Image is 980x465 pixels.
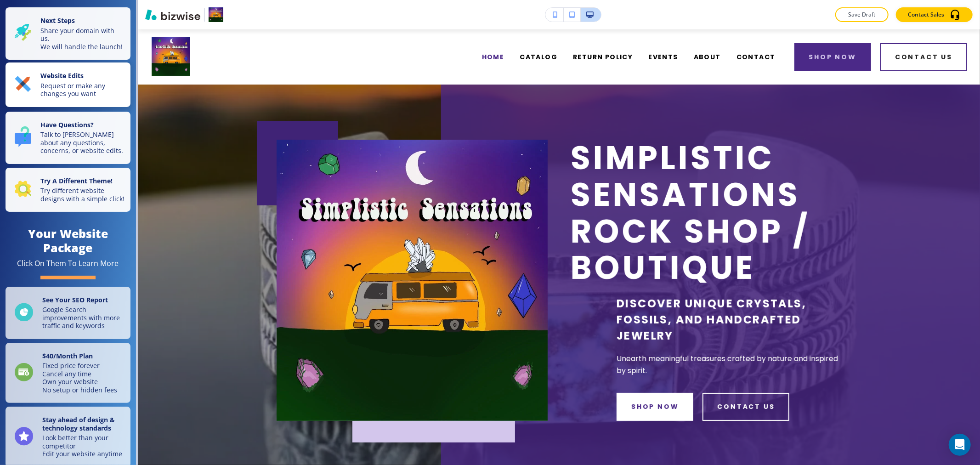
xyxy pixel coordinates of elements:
[6,168,130,212] button: Try A Different Theme!Try different website designs with a simple click!
[949,434,971,456] div: Open Intercom Messenger
[482,52,504,62] span: HOME
[40,187,125,203] p: Try different website designs with a simple click!
[617,393,693,421] button: shop now
[42,434,125,458] p: Look better than your competitor Edit your website anytime
[277,140,548,421] img: 72a01b2daece41b8f7354b1425b50bd3.webp
[40,130,125,155] p: Talk to [PERSON_NAME] about any questions, concerns, or website edits.
[42,295,108,304] strong: See Your SEO Report
[6,227,130,255] h4: Your Website Package
[835,7,889,22] button: Save Draft
[6,343,130,403] a: $40/Month PlanFixed price foreverCancel any timeOwn your websiteNo setup or hidden fees
[42,415,115,432] strong: Stay ahead of design & technology standards
[736,52,776,62] span: CONTACT
[520,52,557,62] span: CATALOG
[42,352,93,360] strong: $ 40 /Month Plan
[908,11,944,19] p: Contact Sales
[896,7,973,22] button: Contact Sales
[617,295,842,344] p: Discover unique crystals, fossils, and handcrafted jewelry
[847,11,877,19] p: Save Draft
[6,7,130,60] button: Next StepsShare your domain with us.We will handle the launch!
[880,43,967,71] button: contact us
[42,362,117,394] p: Fixed price forever Cancel any time Own your website No setup or hidden fees
[794,43,871,71] button: Shop now
[6,287,130,339] a: See Your SEO ReportGoogle Search improvements with more traffic and keywords
[694,52,721,62] span: ABOUT
[40,16,75,25] strong: Next Steps
[648,52,678,62] span: EVENTS
[571,140,842,286] h1: Simplistic Sensations Rock Shop / Boutique
[573,52,633,62] span: RETURN POLICY
[617,353,842,376] p: Unearth meaningful treasures crafted by nature and inspired by spirit.
[152,37,190,76] img: Simplistic Sensations Rock Shop & Boutique
[145,9,200,20] img: Bizwise Logo
[40,82,125,98] p: Request or make any changes you want
[40,27,125,51] p: Share your domain with us. We will handle the launch!
[17,259,119,268] div: Click On Them To Learn More
[702,393,789,421] button: CONTACT us
[42,306,125,330] p: Google Search improvements with more traffic and keywords
[40,120,94,129] strong: Have Questions?
[6,112,130,164] button: Have Questions?Talk to [PERSON_NAME] about any questions, concerns, or website edits.
[6,62,130,107] button: Website EditsRequest or make any changes you want
[209,7,223,22] img: Your Logo
[40,176,113,185] strong: Try A Different Theme!
[40,71,84,80] strong: Website Edits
